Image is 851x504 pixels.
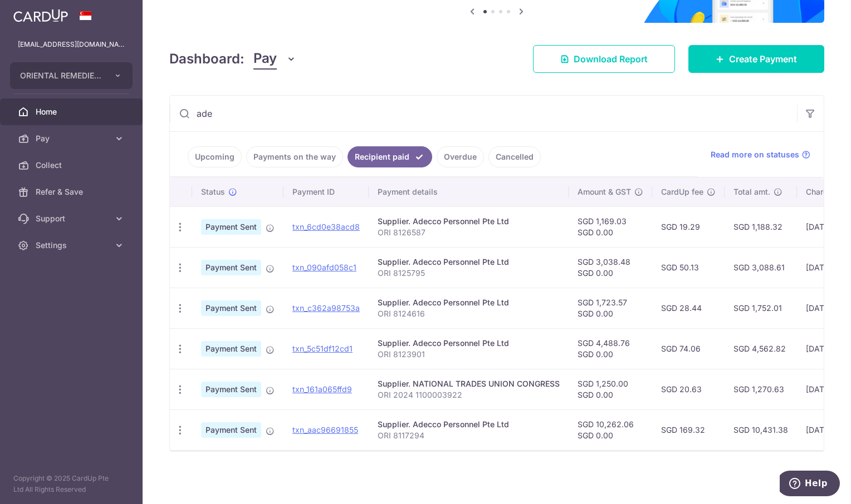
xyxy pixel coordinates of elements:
td: SGD 1,270.63 [725,369,797,409]
span: Status [201,186,225,197]
span: Total amt. [733,186,770,197]
span: Support [36,213,109,224]
td: SGD 1,188.32 [725,206,797,247]
div: Supplier. Adecco Personnel Pte Ltd [378,338,560,349]
span: Pay [36,133,109,144]
td: SGD 10,262.06 SGD 0.00 [569,409,652,450]
a: Upcoming [188,146,242,167]
iframe: Opens a widget where you can find more information [780,471,840,498]
a: txn_5c51df12cd1 [292,344,353,353]
span: Amount & GST [578,186,631,197]
p: ORI 8123901 [378,349,560,360]
span: Settings [36,240,109,251]
th: Payment ID [283,177,369,206]
a: txn_6cd0e38acd8 [292,222,360,231]
td: SGD 169.32 [652,409,725,450]
span: ORIENTAL REMEDIES INCORPORATED (PRIVATE LIMITED) [20,70,102,81]
td: SGD 4,562.82 [725,328,797,369]
span: Payment Sent [201,300,261,316]
button: Pay [253,48,296,70]
span: CardUp fee [661,186,703,197]
a: Payments on the way [246,146,343,167]
a: Create Payment [688,45,824,73]
span: Payment Sent [201,219,261,235]
a: txn_090afd058c1 [292,263,356,272]
a: Read more on statuses [711,149,810,160]
a: Cancelled [488,146,541,167]
a: txn_161a065ffd9 [292,384,352,394]
td: SGD 20.63 [652,369,725,409]
a: txn_aac96691855 [292,425,358,434]
a: Download Report [533,45,675,73]
span: Pay [253,48,277,70]
th: Payment details [369,177,569,206]
span: Home [36,106,109,117]
p: [EMAIL_ADDRESS][DOMAIN_NAME] [18,39,125,50]
td: SGD 10,431.38 [725,409,797,450]
span: Collect [36,160,109,171]
input: Search by recipient name, payment id or reference [170,96,797,131]
span: Payment Sent [201,382,261,397]
p: ORI 8117294 [378,430,560,441]
span: Download Report [574,52,648,66]
div: Supplier. Adecco Personnel Pte Ltd [378,419,560,430]
span: Payment Sent [201,341,261,357]
td: SGD 74.06 [652,328,725,369]
div: Supplier. Adecco Personnel Pte Ltd [378,216,560,227]
div: Supplier. Adecco Personnel Pte Ltd [378,256,560,268]
a: Recipient paid [348,146,432,167]
p: ORI 8124616 [378,308,560,319]
span: Payment Sent [201,422,261,438]
span: Payment Sent [201,260,261,275]
p: ORI 2024 1100003922 [378,389,560,401]
h4: Dashboard: [169,49,244,69]
span: Refer & Save [36,186,109,197]
a: Overdue [437,146,484,167]
td: SGD 3,038.48 SGD 0.00 [569,247,652,288]
td: SGD 19.29 [652,206,725,247]
td: SGD 3,088.61 [725,247,797,288]
a: txn_c362a98753a [292,303,360,313]
span: Read more on statuses [711,149,799,160]
td: SGD 1,250.00 SGD 0.00 [569,369,652,409]
td: SGD 1,169.03 SGD 0.00 [569,206,652,247]
td: SGD 50.13 [652,247,725,288]
p: ORI 8125795 [378,268,560,279]
img: CardUp [13,9,68,22]
p: ORI 8126587 [378,227,560,238]
td: SGD 28.44 [652,288,725,328]
td: SGD 1,723.57 SGD 0.00 [569,288,652,328]
div: Supplier. NATIONAL TRADES UNION CONGRESS [378,378,560,389]
span: Create Payment [729,52,797,66]
td: SGD 1,752.01 [725,288,797,328]
div: Supplier. Adecco Personnel Pte Ltd [378,297,560,308]
td: SGD 4,488.76 SGD 0.00 [569,328,652,369]
button: ORIENTAL REMEDIES INCORPORATED (PRIVATE LIMITED) [10,62,133,89]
